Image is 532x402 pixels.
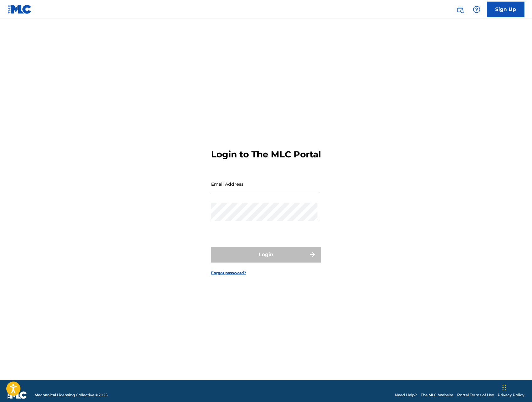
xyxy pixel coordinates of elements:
[487,2,524,17] a: Sign Up
[35,392,108,398] span: Mechanical Licensing Collective © 2025
[211,149,321,160] h3: Login to The MLC Portal
[8,5,32,14] img: MLC Logo
[211,270,246,276] a: Forgot password?
[501,372,532,402] iframe: Chat Widget
[470,3,483,16] div: Help
[498,392,524,398] a: Privacy Policy
[473,6,480,13] img: help
[454,3,467,16] a: Public Search
[421,392,453,398] a: The MLC Website
[395,392,417,398] a: Need Help?
[456,6,464,13] img: search
[8,391,27,399] img: logo
[457,392,494,398] a: Portal Terms of Use
[502,378,506,397] div: Drag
